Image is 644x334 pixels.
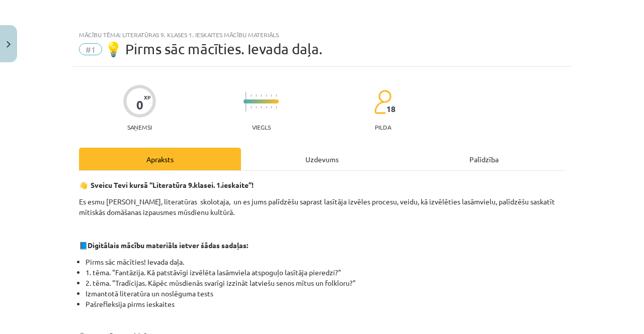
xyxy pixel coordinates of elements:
[386,104,395,114] span: 18
[266,106,267,108] img: icon-short-line-57e1e144782c952c97e751825c79c345078a6d821885a25fce030b3d8c18986b.svg
[256,106,257,108] img: icon-short-line-57e1e144782c952c97e751825c79c345078a6d821885a25fce030b3d8c18986b.svg
[123,124,156,131] p: Saņemsi
[276,94,277,97] img: icon-short-line-57e1e144782c952c97e751825c79c345078a6d821885a25fce030b3d8c18986b.svg
[256,94,257,97] img: icon-short-line-57e1e144782c952c97e751825c79c345078a6d821885a25fce030b3d8c18986b.svg
[86,299,565,309] li: Pašrefleksija pirms ieskaites
[375,124,391,131] p: pilda
[86,257,565,267] li: Pirms sāc mācīties! Ievada daļa.
[241,148,403,170] div: Uzdevums
[79,196,565,217] p: Es esmu [PERSON_NAME], literatūras skolotaja, un es jums palīdzēšu saprast lasītāja izvēles proce...
[86,267,565,278] li: 1. tēma. "Fantāzija. Kā patstāvīgi izvēlēta lasāmviela atspoguļo lasītāja pieredzi?"
[246,92,247,112] img: icon-long-line-d9ea69661e0d244f92f715978eff75569469978d946b2353a9bb055b3ed8787d.svg
[7,41,11,48] img: icon-close-lesson-0947bae3869378f0d4975bcd49f059093ad1ed9edebbc8119c70593378902aed.svg
[86,278,565,288] li: 2. tēma. "Tradīcijas. Kāpēc mūsdienās svarīgi izzināt latviešu senos mītus un folkloru?"
[271,94,272,97] img: icon-short-line-57e1e144782c952c97e751825c79c345078a6d821885a25fce030b3d8c18986b.svg
[403,148,565,170] div: Palīdzība
[251,106,252,108] img: icon-short-line-57e1e144782c952c97e751825c79c345078a6d821885a25fce030b3d8c18986b.svg
[374,89,391,115] img: students-c634bb4e5e11cddfef0936a35e636f08e4e9abd3cc4e673bd6f9a4125e45ecb1.svg
[261,94,262,97] img: icon-short-line-57e1e144782c952c97e751825c79c345078a6d821885a25fce030b3d8c18986b.svg
[136,98,143,112] div: 0
[105,41,323,57] span: 💡 Pirms sāc mācīties. Ievada daļa.
[261,106,262,108] img: icon-short-line-57e1e144782c952c97e751825c79c345078a6d821885a25fce030b3d8c18986b.svg
[276,106,277,108] img: icon-short-line-57e1e144782c952c97e751825c79c345078a6d821885a25fce030b3d8c18986b.svg
[266,94,267,97] img: icon-short-line-57e1e144782c952c97e751825c79c345078a6d821885a25fce030b3d8c18986b.svg
[271,106,272,108] img: icon-short-line-57e1e144782c952c97e751825c79c345078a6d821885a25fce030b3d8c18986b.svg
[252,124,271,131] p: Viegls
[79,31,565,38] div: Mācību tēma: Literatūras 9. klases 1. ieskaites mācību materiāls
[79,180,254,189] strong: 👋 Sveicu Tevi kursā “Literatūra 9.klasei. 1.ieskaite”!
[79,43,102,55] span: #1
[88,241,248,250] strong: Digitālais mācību materiāls ietver šādas sadaļas:
[79,240,565,251] p: 📘
[144,94,150,100] span: XP
[79,148,241,170] div: Apraksts
[251,94,252,97] img: icon-short-line-57e1e144782c952c97e751825c79c345078a6d821885a25fce030b3d8c18986b.svg
[86,288,565,299] li: Izmantotā literatūra un noslēguma tests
